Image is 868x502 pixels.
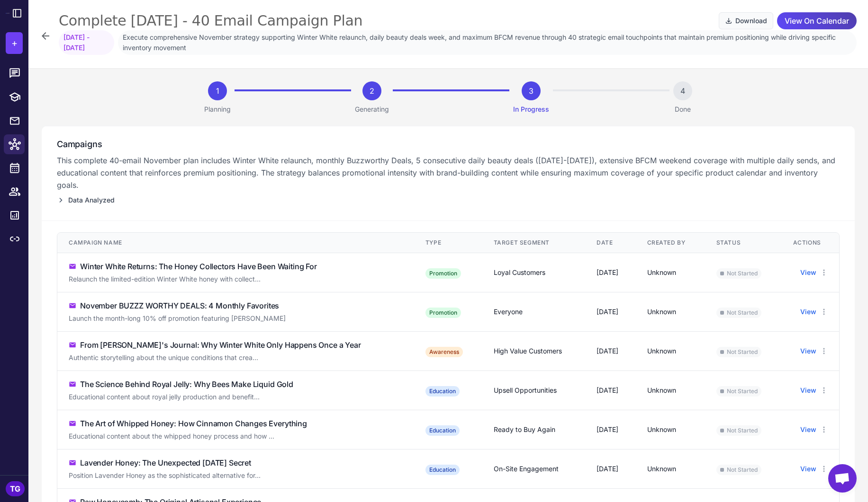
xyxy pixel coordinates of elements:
[80,300,279,311] div: November BUZZZ WORTHY DEALS: 4 Monthly Favorites
[57,138,840,150] h3: Campaigns
[425,465,460,475] div: Education
[494,424,574,435] div: Ready to Buy Again
[414,233,482,253] th: Type
[522,81,541,100] div: 3
[800,385,816,396] button: View
[425,308,461,318] div: Promotion
[425,425,460,436] div: Education
[68,195,115,205] span: Data Analyzed
[57,154,840,191] p: This complete 40-email November plan includes Winter White relaunch, monthly Buzzworthy Deals, 5 ...
[494,385,574,396] div: Upsell Opportunities
[80,457,251,468] div: Lavender Honey: The Unexpected [DATE] Secret
[69,470,342,481] div: Click to edit
[705,233,782,253] th: Status
[647,307,694,317] div: Unknown
[69,352,342,363] div: Click to edit
[69,392,342,402] div: Click to edit
[716,386,761,396] span: Not Started
[425,386,460,396] div: Education
[80,261,317,272] div: Winter White Returns: The Honey Collectors Have Been Waiting For
[513,104,549,114] p: In Progress
[785,13,849,29] span: View On Calendar
[118,30,857,55] span: Execute comprehensive November strategy supporting Winter White relaunch, daily beauty deals week...
[782,233,839,253] th: Actions
[647,464,694,474] div: Unknown
[647,267,694,278] div: Unknown
[80,418,307,429] div: The Art of Whipped Honey: How Cinnamon Changes Everything
[636,233,705,253] th: Created By
[716,347,761,357] span: Not Started
[597,424,624,435] div: [DATE]
[719,12,773,29] button: Download
[716,465,761,475] span: Not Started
[6,32,23,54] button: +
[80,379,293,390] div: The Science Behind Royal Jelly: Why Bees Make Liquid Gold
[647,385,694,396] div: Unknown
[6,13,9,13] img: Raleon Logo
[494,307,574,317] div: Everyone
[597,464,624,474] div: [DATE]
[355,104,389,114] p: Generating
[69,431,342,441] div: Click to edit
[673,81,692,100] div: 4
[494,464,574,474] div: On-Site Engagement
[11,36,18,50] span: +
[494,267,574,278] div: Loyal Customers
[59,11,362,30] div: Complete [DATE] - 40 Email Campaign Plan
[585,233,635,253] th: Date
[597,385,624,396] div: [DATE]
[204,104,231,114] p: Planning
[362,81,381,100] div: 2
[59,30,114,55] span: [DATE] - [DATE]
[828,464,857,493] div: Open chat
[800,267,816,278] button: View
[800,424,816,435] button: View
[425,347,463,357] div: Awareness
[425,268,461,279] div: Promotion
[647,424,694,435] div: Unknown
[80,339,361,351] div: From [PERSON_NAME]'s Journal: Why Winter White Only Happens Once a Year
[716,308,761,318] span: Not Started
[597,346,624,356] div: [DATE]
[57,233,414,253] th: Campaign Name
[800,346,816,356] button: View
[69,313,342,324] div: Click to edit
[597,267,624,278] div: [DATE]
[597,307,624,317] div: [DATE]
[494,346,574,356] div: High Value Customers
[647,346,694,356] div: Unknown
[675,104,691,114] p: Done
[800,307,816,317] button: View
[800,464,816,474] button: View
[482,233,585,253] th: Target Segment
[69,274,342,284] div: Click to edit
[208,81,227,100] div: 1
[716,425,761,436] span: Not Started
[716,268,761,279] span: Not Started
[6,481,25,496] div: TG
